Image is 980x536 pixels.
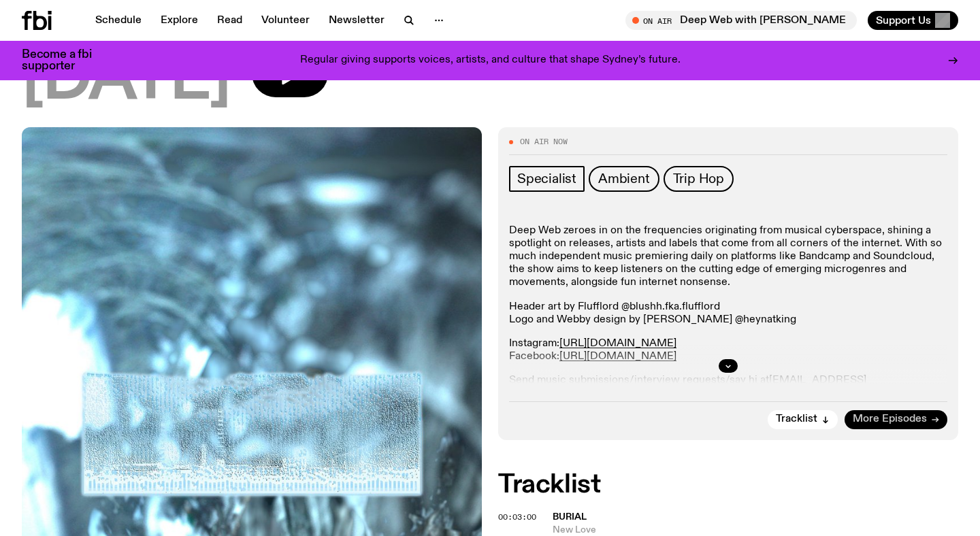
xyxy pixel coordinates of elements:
[868,11,958,30] button: Support Us
[22,50,230,111] span: [DATE]
[498,512,536,522] span: 00:03:00
[589,166,659,192] a: Ambient
[253,11,318,30] a: Volunteer
[673,171,724,186] span: Trip Hop
[876,14,931,27] span: Support Us
[768,410,838,429] button: Tracklist
[209,11,250,30] a: Read
[22,49,109,72] h3: Become a fbi supporter
[87,11,150,30] a: Schedule
[520,138,568,146] span: On Air Now
[853,414,927,424] span: More Episodes
[498,473,958,497] h2: Tracklist
[300,54,681,67] p: Regular giving supports voices, artists, and culture that shape Sydney’s future.
[664,166,734,192] a: Trip Hop
[509,301,947,326] p: Header art by Flufflord @blushh.fka.flufflord Logo and Webby design by [PERSON_NAME] @heynatking
[152,11,206,30] a: Explore
[509,337,947,363] p: Instagram: Facebook:
[553,512,587,522] span: Burial
[559,338,676,349] a: [URL][DOMAIN_NAME]
[598,171,650,186] span: Ambient
[776,414,817,424] span: Tracklist
[509,166,585,192] a: Specialist
[509,224,947,290] p: Deep Web zeroes in on the frequencies originating from musical cyberspace, shining a spotlight on...
[321,11,393,30] a: Newsletter
[845,410,947,429] a: More Episodes
[517,171,576,186] span: Specialist
[625,11,857,30] button: On AirDeep Web with [PERSON_NAME]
